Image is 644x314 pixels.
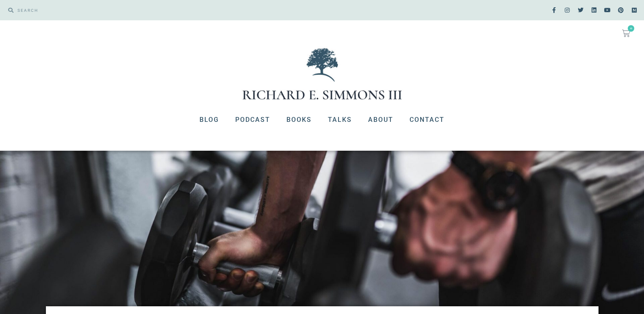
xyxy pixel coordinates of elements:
[320,109,360,130] a: Talks
[13,4,318,16] input: SEARCH
[628,25,634,32] span: 0
[401,109,453,130] a: Contact
[612,24,640,42] a: 0
[360,109,401,130] a: About
[191,109,227,130] a: Blog
[227,109,278,130] a: Podcast
[278,109,320,130] a: Books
